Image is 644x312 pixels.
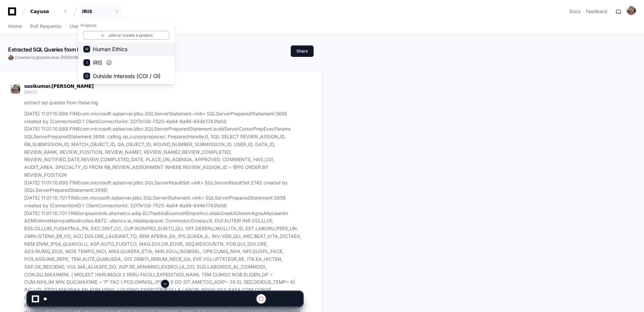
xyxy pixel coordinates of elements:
[291,45,314,57] button: Share
[83,59,90,66] div: I
[36,55,40,60] span: @
[93,45,127,53] span: Human Ethics
[30,8,59,15] div: Cayuse
[8,55,13,60] img: AGNmyxYqp6hYw365fKlADsjVA77CNgqj1AUX_s_d6AuG=s96-c
[70,24,83,28] span: Users
[15,55,106,60] span: Created by
[82,8,111,15] div: iRIS
[569,8,580,15] a: Docs
[83,73,90,79] div: O
[93,72,161,80] span: Outside Interests (COI / OI)
[8,46,89,53] app-text-character-animate: Extracted SQL Queries from Logs
[83,31,169,40] a: Join or create a project
[93,59,102,67] span: iRIS
[586,8,608,15] button: Feedback
[24,90,37,95] span: [DATE]
[30,19,61,34] a: Pull Requests
[8,24,22,28] span: Home
[78,19,175,84] div: Cayuse
[83,46,90,53] div: H
[70,19,83,34] a: Users
[78,20,175,31] h1: Projects
[11,84,20,94] img: AGNmyxYqp6hYw365fKlADsjVA77CNgqj1AUX_s_d6AuG=s96-c
[28,5,71,18] button: Cayuse
[79,5,122,18] button: iRIS
[24,83,94,89] span: sasikumar.[PERSON_NAME]
[30,24,61,28] span: Pull Requests
[40,55,93,60] span: sasikumar.[PERSON_NAME]
[24,99,303,107] p: extract sql queries from these log
[8,19,22,34] a: Home
[627,6,636,15] img: AGNmyxYqp6hYw365fKlADsjVA77CNgqj1AUX_s_d6AuG=s96-c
